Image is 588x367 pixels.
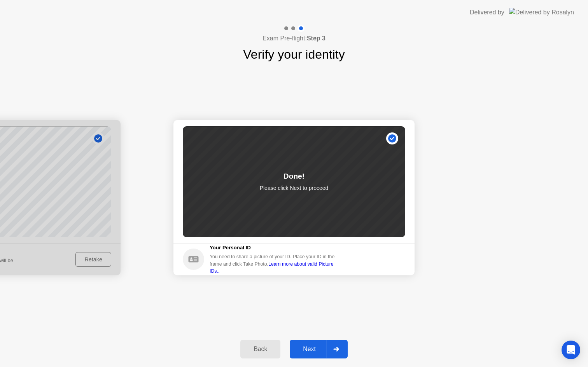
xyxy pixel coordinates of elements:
[243,346,278,353] div: Back
[307,35,325,42] b: Step 3
[509,8,574,17] img: Delivered by Rosalyn
[470,8,504,17] div: Delivered by
[262,34,325,43] h4: Exam Pre-flight:
[292,346,327,353] div: Next
[260,184,329,192] p: Please click Next to proceed
[210,253,340,275] div: You need to share a picture of your ID. Place your ID in the frame and click Take Photo.
[290,340,348,358] button: Next
[210,261,334,274] a: Learn more about valid Picture IDs..
[283,171,304,182] div: Done!
[562,341,580,359] div: Open Intercom Messenger
[243,45,345,64] h1: Verify your identity
[240,340,280,358] button: Back
[210,244,340,252] h5: Your Personal ID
